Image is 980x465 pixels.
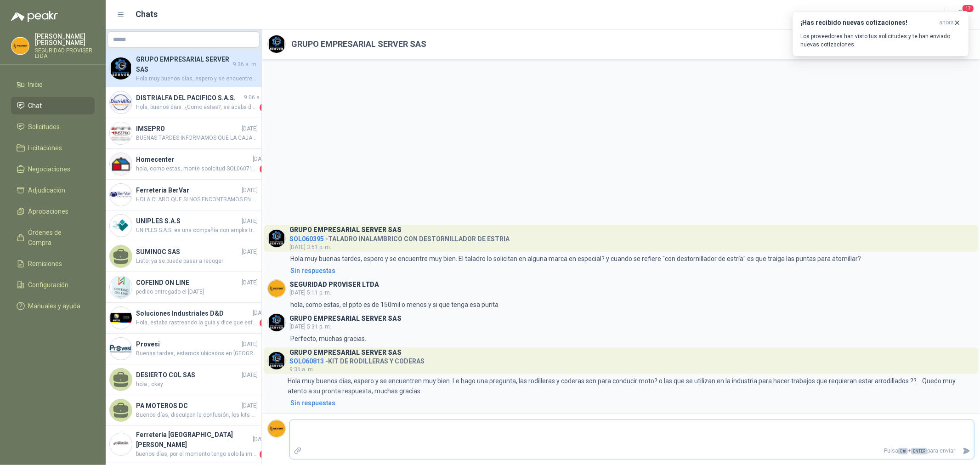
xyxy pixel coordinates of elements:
[28,280,69,290] span: Configuración
[959,443,974,459] button: Enviar
[136,257,258,266] span: Listo! ya se puede pasar a recoger
[106,426,261,463] a: Company LogoFerretería [GEOGRAPHIC_DATA][PERSON_NAME][DATE]buenos días, por el momento tengo solo...
[110,307,132,329] img: Company Logo
[242,248,258,256] span: [DATE]
[110,276,132,298] img: Company Logo
[136,54,231,74] h4: GRUPO EMPRESARIAL SERVER SAS
[253,155,269,164] span: [DATE]
[136,247,240,257] h4: SUMINOC SAS
[106,364,261,395] a: DESIERTO COL SAS[DATE]hola , okey
[136,450,258,459] span: buenos días, por el momento tengo solo la imagen porque se mandan a fabricar
[289,235,324,243] span: SOL060395
[242,278,258,287] span: [DATE]
[268,230,285,247] img: Company Logo
[289,316,402,321] h3: GRUPO EMPRESARIAL SERVER SAS
[136,278,240,288] h4: COFEIND ON LINE
[289,244,331,250] span: [DATE] 3:51 p. m.
[290,398,335,408] div: Sin respuestas
[289,282,379,287] h3: SEGURIDAD PROVISER LTDA
[28,301,81,311] span: Manuales y ayuda
[28,79,43,90] span: Inicio
[110,122,132,144] img: Company Logo
[136,124,240,134] h4: IMSEPRO
[136,370,240,380] h4: DESIERTO COL SAS
[110,433,132,455] img: Company Logo
[952,6,969,23] button: 17
[136,134,258,142] span: BUENAS TARDES INFORMAMOS QUE LA CAJA DE TAPABOCAS VIENE EN PRESANETACION *50UND MIL GRACIAS
[28,164,71,174] span: Negociaciones
[793,11,969,57] button: ¡Has recibido nuevas cotizaciones!ahora Los proveedores han visto tus solicitudes y te han enviad...
[106,118,261,149] a: Company LogoIMSEPRO[DATE]BUENAS TARDES INFORMAMOS QUE LA CAJA DE TAPABOCAS VIENE EN PRESANETACION...
[268,314,285,331] img: Company Logo
[291,38,426,51] h2: GRUPO EMPRESARIAL SERVER SAS
[106,149,261,180] a: Company LogoHomecenter[DATE]hola, como estas, monte soolcitud SOL060713 de linternas, me ayudas1
[260,164,269,174] span: 1
[136,8,158,21] h1: Chats
[28,206,69,216] span: Aprobaciones
[242,371,258,380] span: [DATE]
[289,398,974,408] a: Sin respuestas
[136,318,258,328] span: Hola, estaba rastreando la guia y dice que esta en reparto
[28,227,86,248] span: Órdenes de Compra
[110,153,132,175] img: Company Logo
[136,164,258,174] span: hola, como estas, monte soolcitud SOL060713 de linternas, me ayudas
[136,349,258,358] span: Buenas tardes, estamos ubicados en [GEOGRAPHIC_DATA]. Cinta reflectiva: Algodón 35% Poliéster 65%...
[11,97,95,114] a: Chat
[289,227,402,232] h3: GRUPO EMPRESARIAL SERVER SAS
[136,226,258,235] span: UNIPLES S.A.S. es una compañía con amplia trayectoria en el mercado colombiano, ofrecemos solucio...
[136,195,258,204] span: HOLA CLARO QUE SI NOS ENCONTRAMOS EN LA CIUDAD DE CALI BARRIO [GEOGRAPHIC_DATA]
[136,288,258,296] span: pedido entregado el [DATE]
[106,210,261,241] a: Company LogoUNIPLES S.A.S[DATE]UNIPLES S.A.S. es una compañía con amplia trayectoria en el mercad...
[260,450,269,459] span: 1
[136,401,240,411] h4: PA MOTEROS DC
[136,380,258,389] span: hola , okey
[290,300,498,310] p: hola, como estas, el ppto es de 150mil o menos y si que tenga esa punta
[268,35,285,53] img: Company Logo
[110,338,132,360] img: Company Logo
[136,216,240,226] h4: UNIPLES S.A.S
[260,318,269,328] span: 1
[28,101,42,111] span: Chat
[290,334,366,344] p: Perfecto, muchas gracias.
[106,303,261,334] a: Company LogoSoluciones Industriales D&D[DATE]Hola, estaba rastreando la guia y dice que esta en r...
[106,180,261,210] a: Company LogoFerreteria BerVar[DATE]HOLA CLARO QUE SI NOS ENCONTRAMOS EN LA CIUDAD DE CALI BARRIO ...
[11,37,29,55] img: Company Logo
[290,254,861,264] p: Hola muy buenas tardes, espero y se encuentre muy bien. El taladro lo solicitan en alguna marca e...
[11,203,95,220] a: Aprobaciones
[962,4,974,13] span: 17
[11,76,95,93] a: Inicio
[35,48,95,59] p: SEGURIDAD PROVISER LTDA
[253,435,269,444] span: [DATE]
[136,308,251,318] h4: Soluciones Industriales D&D
[110,215,132,237] img: Company Logo
[136,103,258,112] span: Hola, buenos dias. ¿Como estas?, se acaba de adjuntar costos para la solicitud de los impermeable...
[242,125,258,133] span: [DATE]
[28,143,62,153] span: Licitaciones
[288,376,974,396] p: Hola muy buenos días, espero y se encuentren muy bien. Le hago una pregunta, las rodilleras y cod...
[11,181,95,199] a: Adjudicación
[253,309,269,318] span: [DATE]
[911,448,927,454] span: ENTER
[233,60,258,69] span: 9:36 a. m.
[11,118,95,136] a: Solicitudes
[136,74,258,83] span: Hola muy buenos días, espero y se encuentren muy bien. Le hago una pregunta, las rodilleras y cod...
[110,57,132,79] img: Company Logo
[136,411,258,420] span: Buenos días, disculpen la confusión, los kits se encuentran en [GEOGRAPHIC_DATA], se hace el enví...
[11,139,95,157] a: Licitaciones
[11,224,95,251] a: Órdenes de Compra
[290,443,306,459] label: Adjuntar archivos
[11,297,95,315] a: Manuales y ayuda
[289,289,331,296] span: [DATE] 5:11 p. m.
[11,160,95,178] a: Negociaciones
[268,352,285,369] img: Company Logo
[939,19,954,27] span: ahora
[289,350,402,355] h3: GRUPO EMPRESARIAL SERVER SAS
[11,11,58,22] img: Logo peakr
[268,280,285,297] img: Company Logo
[110,91,132,113] img: Company Logo
[289,357,324,365] span: SOL060813
[289,355,425,364] h4: - KIT DE RODILLERAS Y CODERAS
[290,266,335,276] div: Sin respuestas
[136,185,240,195] h4: Ferreteria BerVar
[800,32,961,49] p: Los proveedores han visto tus solicitudes y te han enviado nuevas cotizaciones.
